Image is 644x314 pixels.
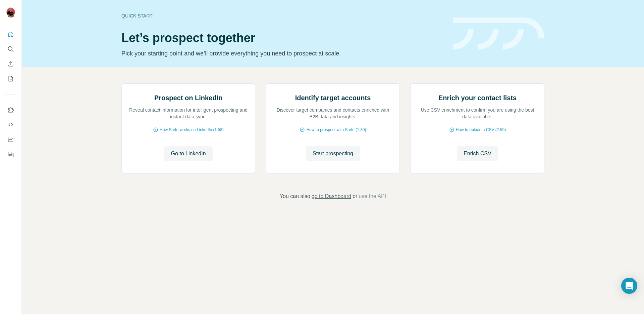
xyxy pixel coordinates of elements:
h2: Identify target accounts [295,93,371,103]
div: Open Intercom Messenger [621,278,637,294]
button: Quick start [5,28,16,40]
button: Dashboard [5,133,16,146]
span: or [353,192,357,200]
button: Use Surfe on LinkedIn [5,104,16,116]
button: Use Surfe API [5,119,16,131]
button: Enrich CSV [457,146,498,161]
span: Go to LinkedIn [171,150,206,158]
button: Start prospecting [306,146,360,161]
div: Quick start [121,12,445,19]
p: Use CSV enrichment to confirm you are using the best data available. [418,107,537,120]
span: Enrich CSV [464,150,491,158]
span: You can also [280,192,310,200]
button: Go to LinkedIn [164,146,212,161]
span: How Surfe works on LinkedIn (1:58) [160,127,224,133]
p: Reveal contact information for intelligent prospecting and instant data sync. [128,107,248,120]
button: go to Dashboard [312,192,351,200]
button: Search [5,43,16,55]
h1: Let’s prospect together [121,31,445,45]
p: Discover target companies and contacts enriched with B2B data and insights. [273,107,393,120]
span: How to prospect with Surfe (1:30) [306,127,366,133]
h2: Prospect on LinkedIn [154,93,222,103]
h2: Enrich your contact lists [438,93,517,103]
button: Feedback [5,148,16,160]
img: Avatar [5,7,16,17]
button: Enrich CSV [5,58,16,70]
img: banner [453,17,544,50]
span: How to upload a CSV (2:59) [456,127,506,133]
button: My lists [5,73,16,85]
button: use the API [359,192,386,200]
span: Start prospecting [313,150,353,158]
p: Pick your starting point and we’ll provide everything you need to prospect at scale. [121,49,445,58]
